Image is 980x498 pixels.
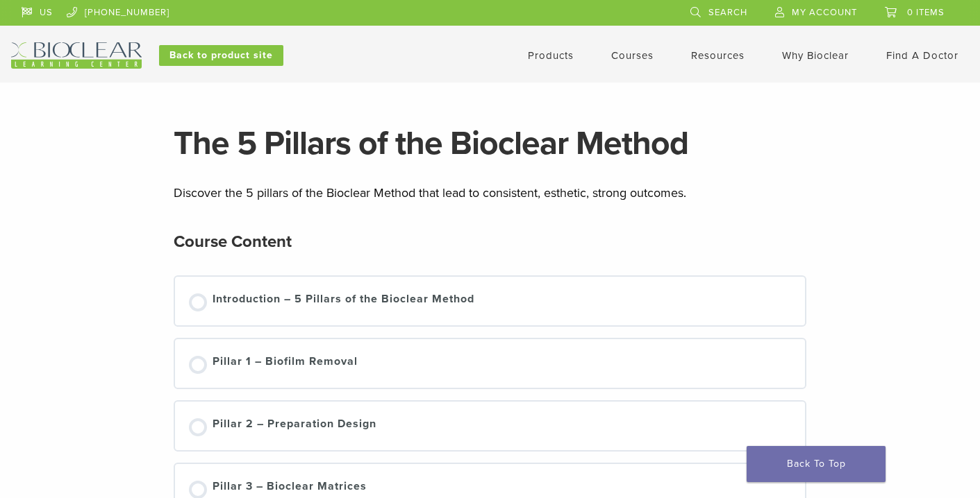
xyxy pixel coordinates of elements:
div: Pillar 2 – Preparation Design [213,415,376,436]
a: Back to product site [159,45,283,66]
span: Search [708,7,747,18]
div: Introduction – 5 Pillars of the Bioclear Method [213,291,474,311]
h1: The 5 Pillars of the Bioclear Method [174,127,806,160]
a: Not started Pillar 1 – Biofilm Removal [189,353,791,374]
div: Not started [189,418,207,436]
a: Find A Doctor [886,49,958,62]
a: Why Bioclear [782,49,849,62]
span: My Account [792,7,857,18]
p: Discover the 5 pillars of the Bioclear Method that lead to consistent, esthetic, strong outcomes. [174,182,806,203]
a: Resources [691,49,745,62]
a: Courses [611,49,654,62]
a: Not started Introduction – 5 Pillars of the Bioclear Method [189,291,791,311]
a: Not started Pillar 2 – Preparation Design [189,415,791,436]
span: 0 items [907,7,945,18]
div: Not started [189,293,207,311]
img: Bioclear [11,42,142,69]
a: Products [528,49,574,62]
h2: Course Content [174,225,292,259]
div: Pillar 1 – Biofilm Removal [213,353,358,374]
div: Not started [189,356,207,374]
a: Back To Top [747,446,886,482]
